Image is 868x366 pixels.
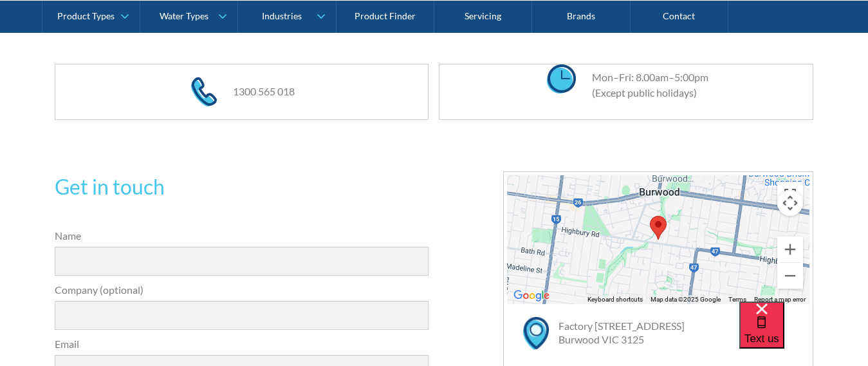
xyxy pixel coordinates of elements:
img: clock icon [547,64,576,93]
div: Industries [262,10,302,21]
label: Email [55,336,429,352]
span: Map data ©2025 Google [651,296,721,303]
img: map marker icon [523,317,549,350]
a: Open this area in Google Maps (opens a new window) [510,287,553,304]
a: Terms [728,296,746,303]
div: Water Types [160,10,208,21]
img: Google [510,287,553,304]
button: Zoom in [777,236,803,262]
img: phone icon [191,77,217,106]
iframe: podium webchat widget bubble [739,302,868,366]
button: Toggle fullscreen view [777,182,803,207]
button: Map camera controls [777,190,803,216]
button: Keyboard shortcuts [587,295,643,304]
a: Factory [STREET_ADDRESS]Burwood VIC 3125 [559,320,685,345]
a: 1300 565 018 [233,85,295,97]
button: Zoom out [777,263,803,289]
label: Company (optional) [55,282,429,298]
h2: Get in touch [55,171,429,202]
div: Map pin [650,216,667,240]
a: Report a map error [754,296,806,303]
div: Mon–Fri: 8.00am–5:00pm (Except public holidays) [579,70,708,101]
div: Product Types [57,10,115,21]
label: Name [55,228,429,244]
